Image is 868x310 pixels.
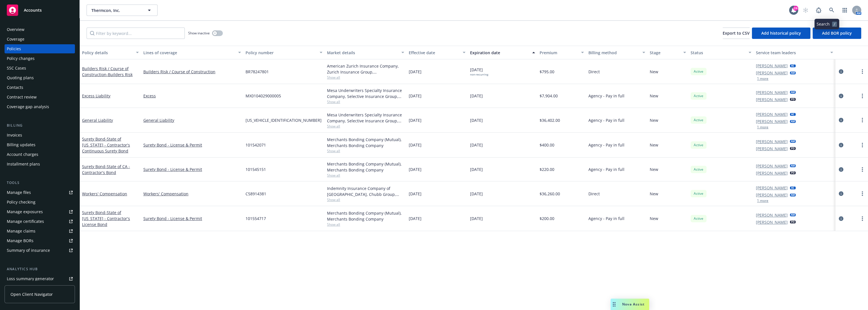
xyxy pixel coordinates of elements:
[470,191,483,197] span: [DATE]
[800,5,811,16] a: Start snowing
[5,274,75,283] a: Loss summary generator
[82,93,110,99] a: Excess Liability
[7,188,31,197] div: Manage files
[7,236,33,245] div: Manage BORs
[143,166,241,172] a: Surety Bond - License & Permit
[839,5,850,16] a: Switch app
[327,99,404,104] span: Show all
[246,69,269,75] span: BR78247801
[5,207,75,216] a: Manage exposures
[826,5,837,16] a: Search
[246,142,266,148] span: 101542071
[611,299,618,310] div: Drag to move
[7,25,24,34] div: Overview
[693,143,704,148] span: Active
[540,215,554,221] span: $200.00
[793,6,798,11] div: 24
[693,93,704,99] span: Active
[409,117,422,123] span: [DATE]
[650,142,658,148] span: New
[470,73,488,76] div: non-recurring
[82,136,130,154] a: Surety Bond
[588,117,624,123] span: Agency - Pay in full
[470,93,483,99] span: [DATE]
[5,140,75,149] a: Billing updates
[91,7,141,13] span: Thermcon, Inc.
[24,8,42,12] span: Accounts
[693,167,704,172] span: Active
[5,131,75,140] a: Invoices
[838,117,844,123] a: circleInformation
[7,140,35,149] div: Billing updates
[5,180,75,186] div: Tools
[80,46,141,59] button: Policy details
[7,102,49,111] div: Coverage gap analysis
[688,46,754,59] button: Status
[537,46,586,59] button: Premium
[813,5,824,16] a: Report a Bug
[813,28,861,39] button: Add BOR policy
[143,50,235,56] div: Lines of coverage
[859,166,866,173] a: more
[188,31,210,35] span: Show inactive
[650,166,658,172] span: New
[7,131,22,140] div: Invoices
[540,166,554,172] span: $220.00
[5,83,75,92] a: Contacts
[327,63,404,75] div: American Zurich Insurance Company, Zurich Insurance Group, [GEOGRAPHIC_DATA] Assure/[GEOGRAPHIC_D...
[588,166,624,172] span: Agency - Pay in full
[468,46,537,59] button: Expiration date
[756,219,788,225] a: [PERSON_NAME]
[143,142,241,148] a: Surety Bond - License & Permit
[588,50,639,56] div: Billing method
[82,66,133,77] a: Builders Risk / Course of Construction
[7,73,34,82] div: Quoting plans
[756,185,788,191] a: [PERSON_NAME]
[82,164,130,175] span: - State of CA - Contractor's Bond
[588,215,624,221] span: Agency - Pay in full
[5,54,75,63] a: Policy changes
[756,146,788,152] a: [PERSON_NAME]
[756,50,827,56] div: Service team leaders
[327,161,404,173] div: Merchants Bonding Company (Mutual), Merchants Bonding Company
[838,142,844,148] a: circleInformation
[470,142,483,148] span: [DATE]
[693,69,704,74] span: Active
[143,93,241,99] a: Excess
[409,191,422,197] span: [DATE]
[859,117,866,123] a: more
[761,30,801,36] span: Add historical policy
[7,274,54,283] div: Loss summary generator
[5,25,75,34] a: Overview
[87,5,158,16] button: Thermcon, Inc.
[409,69,422,75] span: [DATE]
[752,28,810,39] button: Add historical policy
[5,246,75,255] a: Summary of insurance
[470,67,488,76] span: [DATE]
[246,117,322,123] span: [US_VEHICLE_IDENTIFICATION_NUMBER]
[650,93,658,99] span: New
[586,46,647,59] button: Billing method
[143,117,241,123] a: General Liability
[327,124,404,129] span: Show all
[5,266,75,272] div: Analytics hub
[757,199,768,202] button: 1 more
[143,215,241,221] a: Surety Bond - License & Permit
[588,142,624,148] span: Agency - Pay in full
[7,160,40,169] div: Installment plans
[7,54,35,63] div: Policy changes
[5,227,75,236] a: Manage claims
[756,170,788,176] a: [PERSON_NAME]
[693,216,704,221] span: Active
[82,118,113,123] a: General Liability
[540,69,554,75] span: $795.00
[82,50,133,56] div: Policy details
[327,50,398,56] div: Market details
[859,68,866,75] a: more
[470,215,483,221] span: [DATE]
[5,160,75,169] a: Installment plans
[82,164,130,175] a: Surety Bond
[5,188,75,197] a: Manage files
[693,118,704,123] span: Active
[723,30,750,36] span: Export to CSV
